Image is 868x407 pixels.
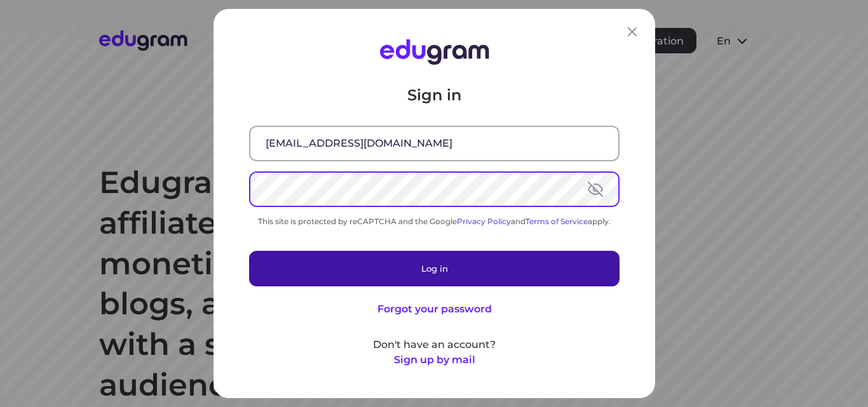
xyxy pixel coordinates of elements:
button: Forgot your password [377,302,491,317]
a: Privacy Policy [457,217,511,226]
div: This site is protected by reCAPTCHA and the Google and apply. [249,217,620,226]
input: Email [250,127,618,160]
button: Sign up by mail [393,352,475,368]
p: Sign in [249,85,620,105]
button: Log in [249,251,620,286]
img: Edugram Logo [379,39,489,65]
a: Terms of Service [526,217,588,226]
p: Don't have an account? [249,337,620,352]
